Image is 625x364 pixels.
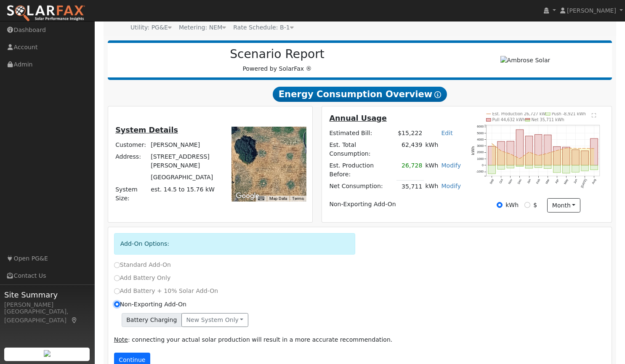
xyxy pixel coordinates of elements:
text: Jan [527,178,532,184]
circle: onclick="" [538,155,539,156]
text: Mar [545,178,551,185]
text: Nov [508,178,513,185]
rect: onclick="" [507,165,514,168]
rect: onclick="" [488,165,496,174]
td: Est. Total Consumption: [328,139,396,159]
div: [PERSON_NAME] [4,300,90,309]
td: [STREET_ADDRESS][PERSON_NAME] [149,151,223,172]
label: Standard Add-On [114,260,171,269]
text: Feb [536,178,541,185]
rect: onclick="" [535,165,542,168]
td: Net Consumption: [328,181,396,193]
input: Add Battery + 10% Solar Add-On [114,288,120,294]
text: 2000 [477,151,484,154]
span: Energy Consumption Overview [273,87,447,102]
text: 1000 [477,157,484,161]
rect: onclick="" [516,130,524,165]
div: Metering: NEM [179,23,226,32]
h2: Scenario Report [116,47,438,61]
i: Show Help [434,91,441,98]
text: 3000 [477,144,484,148]
text: Push -8,921 kWh [552,112,586,116]
td: [PERSON_NAME] [149,139,223,151]
circle: onclick="" [575,148,576,149]
text: kWh [471,146,475,155]
u: System Details [115,126,178,134]
input: Standard Add-On [114,262,120,268]
a: Map [71,317,78,324]
td: System Size: [114,183,149,204]
td: [GEOGRAPHIC_DATA] [149,172,223,183]
text: 6000 [477,125,484,128]
circle: onclick="" [519,158,520,159]
text: -1000 [476,170,484,174]
td: Estimated Bill: [328,127,396,139]
rect: onclick="" [544,135,551,165]
img: Google [234,191,261,202]
label: Add Battery + 10% Solar Add-On [114,287,218,295]
div: [GEOGRAPHIC_DATA], [GEOGRAPHIC_DATA] [4,307,90,325]
td: 26,728 [396,160,424,181]
text: May [564,178,569,185]
span: Alias: H2ETOUBN [233,24,293,31]
td: kWh [424,139,463,159]
text: Dec [517,178,522,185]
img: SolarFax [6,5,85,22]
rect: onclick="" [507,141,514,165]
label: kWh [505,201,519,210]
rect: onclick="" [563,165,570,173]
circle: onclick="" [500,150,502,151]
td: 35,711 [396,181,424,193]
a: Edit [441,130,452,136]
input: kWh [497,202,503,208]
text: Oct [499,178,504,184]
input: $ [524,202,530,208]
span: est. 14.5 to 15.76 kW [151,186,215,193]
text: 0 [482,164,484,167]
button: Keyboard shortcuts [258,196,264,202]
div: Add-On Options: [114,233,356,255]
circle: onclick="" [584,148,585,149]
rect: onclick="" [497,141,505,165]
rect: onclick="" [563,147,570,165]
td: Non-Exporting Add-On [328,199,463,210]
rect: onclick="" [553,147,561,165]
td: kWh [424,181,440,193]
text: Aug [591,178,597,185]
input: Non-Exporting Add-On [114,301,120,307]
text: [DATE] [580,178,588,189]
div: Powered by SolarFax ® [112,47,443,73]
span: [PERSON_NAME] [567,7,616,14]
a: Modify [441,162,461,169]
rect: onclick="" [516,165,524,167]
td: 62,439 [396,139,424,159]
div: Utility: PG&E [130,23,172,32]
text: Apr [555,178,560,184]
rect: onclick="" [572,150,580,165]
a: Open this area in Google Maps (opens a new window) [234,191,261,202]
circle: onclick="" [566,147,567,149]
label: Add Battery Only [114,274,171,282]
rect: onclick="" [581,165,589,171]
img: Ambrose Solar [500,56,551,65]
text: Sep [489,178,495,185]
td: System Size [149,183,223,204]
rect: onclick="" [488,146,496,165]
rect: onclick="" [581,151,589,165]
text:  [592,113,596,118]
button: Map Data [269,196,287,202]
rect: onclick="" [525,136,533,165]
button: month [547,198,580,213]
label: $ [533,201,537,210]
span: : connecting your actual solar production will result in a more accurate recommendation. [114,336,393,343]
rect: onclick="" [590,138,598,165]
text: 4000 [477,138,484,141]
circle: onclick="" [547,153,548,154]
td: Address: [114,151,149,172]
label: Non-Exporting Add-On [114,300,186,309]
img: retrieve [44,350,51,357]
a: Modify [441,183,461,189]
span: Site Summary [4,289,90,300]
u: Note [114,336,128,343]
text: Net 35,711 kWh [532,117,564,122]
